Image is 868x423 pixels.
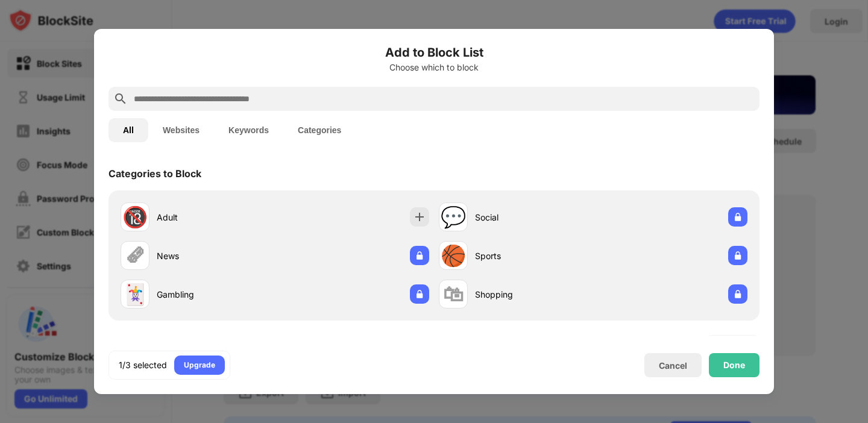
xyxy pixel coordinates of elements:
div: Adult [157,211,275,224]
div: Cancel [659,360,687,371]
div: Social [475,211,593,224]
div: Gambling [157,288,275,301]
div: 🛍 [443,282,464,307]
button: Websites [148,118,214,142]
h6: Add to Block List [108,43,759,61]
div: Upgrade [184,359,215,371]
div: Categories to Block [108,168,201,180]
button: Keywords [214,118,283,142]
div: 🗞 [125,243,145,268]
div: 💬 [441,205,466,230]
button: All [108,118,148,142]
div: Done [723,360,745,370]
div: 1/3 selected [119,359,167,371]
div: 🏀 [441,243,466,268]
div: Shopping [475,288,593,301]
img: search.svg [113,92,128,106]
div: Sports [475,249,593,262]
div: Choose which to block [108,63,759,72]
div: 🃏 [122,282,148,307]
button: Categories [283,118,356,142]
div: 🔞 [122,205,148,230]
div: News [157,249,275,262]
